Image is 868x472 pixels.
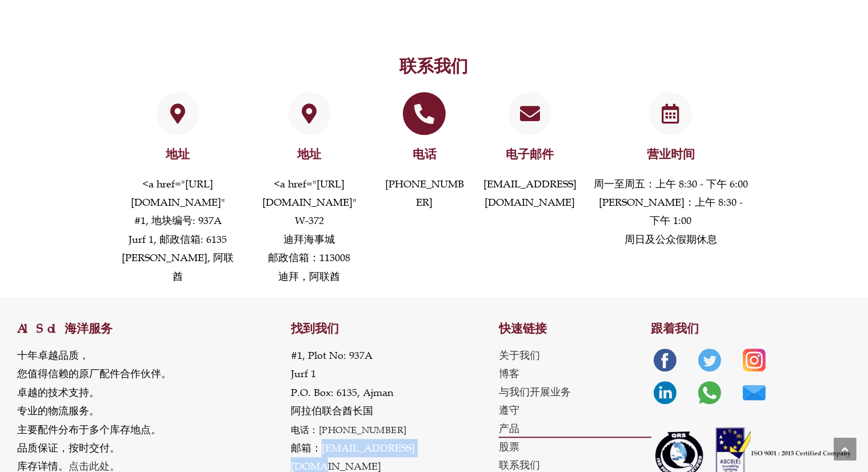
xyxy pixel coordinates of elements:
[134,214,222,227] font: #1, 地块编号: 937A
[403,92,446,135] a: 电话
[297,147,321,162] a: 地址
[499,422,519,435] font: 产品
[268,251,350,264] font: 邮政信箱：113008
[625,233,717,246] font: 周日及公众假期休息
[17,442,120,454] font: 品质保证，按时交付。
[291,386,393,399] font: P.O. Box: 6135, Ajman
[166,147,190,162] a: 地址
[385,178,464,209] a: [PHONE_NUMBER]
[291,321,339,336] font: 找到我们
[499,349,540,362] font: 关于我们
[291,367,316,380] font: Jurf 1
[17,349,89,362] font: 十年卓越品质，
[17,423,161,436] font: 主要配件分布于多个库存地点。
[499,383,651,401] a: 与我们开展业务
[17,405,99,417] font: 专业的物流服务。
[499,441,519,453] font: 股票
[834,438,857,461] a: 滚动到页面顶部
[17,367,171,380] font: 您值得信赖的原厂配件合作伙伴。
[499,321,547,336] font: 快速链接
[499,367,519,380] font: 博客
[499,365,651,383] a: 博客
[157,92,199,135] a: 地址
[291,424,319,435] font: 电话：
[283,233,335,246] font: 迪拜海事城
[499,404,519,417] font: 遵守
[129,233,227,246] font: Jurf 1, 邮政信箱: 6135
[295,214,324,227] font: W-372
[278,270,340,283] font: 迪拜，阿联酋
[499,401,651,419] a: 遵守
[499,346,651,365] a: 关于我们
[291,349,373,362] font: #1, Plot No: 937A
[483,178,577,209] a: [EMAIL_ADDRESS][DOMAIN_NAME]
[499,419,651,438] a: 产品
[291,405,373,417] font: 阿拉伯联合酋长国
[291,442,322,454] font: 邮箱：
[17,321,113,336] font: Al Sol 海洋服务
[400,56,469,77] font: 联系我们
[506,147,554,162] a: 电子邮件
[509,92,551,135] a: 电子邮件
[288,92,331,135] a: 地址
[647,147,695,162] font: 营业时间
[17,386,99,399] font: 卓越的技术支持。
[499,459,540,471] font: 联系我们
[499,438,651,456] a: 股票
[594,178,748,190] font: 周一至周五：上午 8:30 - 下午 6:00
[131,178,225,209] font: <a href="[URL][DOMAIN_NAME]"
[319,424,407,435] a: [PHONE_NUMBER]
[499,386,571,398] font: 与我们开展业务
[651,321,699,336] font: 跟着我们
[122,251,234,282] font: [PERSON_NAME], 阿联酋
[599,196,743,227] font: [PERSON_NAME]：上午 8:30 - 下午 1:00
[262,178,357,209] font: <a href="[URL][DOMAIN_NAME]"
[413,147,437,162] a: 电话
